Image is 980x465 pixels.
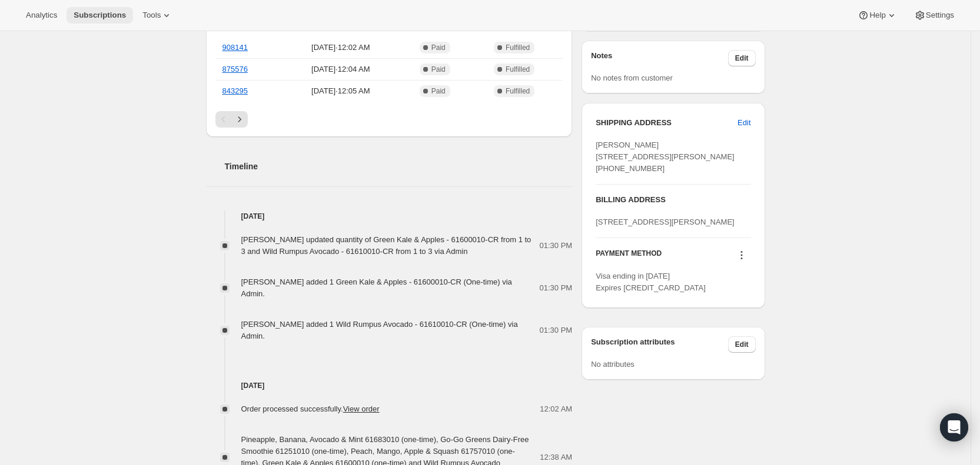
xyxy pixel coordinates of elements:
[241,404,380,413] span: Order processed successfully.
[926,11,954,20] span: Settings
[506,43,530,52] span: Fulfilled
[67,7,133,24] button: Subscriptions
[26,11,57,20] span: Analytics
[596,218,735,226] span: [STREET_ADDRESS][PERSON_NAME]
[851,7,904,24] button: Help
[222,65,248,73] a: 875576
[730,113,758,132] button: Edit
[241,235,531,256] span: [PERSON_NAME] updated quantity of Green Kale & Apples - 61600010-CR from 1 to 3 and Wild Rumpus A...
[596,249,662,265] h3: PAYMENT METHOD
[215,111,563,128] nav: Pagination
[222,86,248,95] a: 843295
[591,50,728,66] h3: Notes
[241,277,512,298] span: [PERSON_NAME] added 1 Green Kale & Apples - 61600010-CR (One-time) via Admin.
[241,320,518,340] span: [PERSON_NAME] added 1 Wild Rumpus Avocado - 61610010-CR (One-time) via Admin.
[19,7,64,24] button: Analytics
[540,451,572,463] span: 12:38 AM
[343,404,380,413] a: View order
[225,160,573,172] h2: Timeline
[540,240,573,252] span: 01:30 PM
[540,282,573,294] span: 01:30 PM
[206,380,573,392] h4: [DATE]
[735,53,749,63] span: Edit
[596,272,706,292] span: Visa ending in [DATE] Expires [CREDIT_CARD_DATA]
[284,85,397,97] span: [DATE] · 12:05 AM
[907,7,961,24] button: Settings
[540,325,573,336] span: 01:30 PM
[231,111,248,128] button: Next
[735,340,749,349] span: Edit
[142,11,161,20] span: Tools
[206,210,573,222] h4: [DATE]
[940,413,968,441] div: Open Intercom Messenger
[222,43,248,52] a: 908141
[284,42,397,53] span: [DATE] · 12:02 AM
[431,86,446,96] span: Paid
[728,336,756,353] button: Edit
[135,7,180,24] button: Tools
[596,194,750,206] h3: BILLING ADDRESS
[591,360,634,369] span: No attributes
[284,63,397,75] span: [DATE] · 12:04 AM
[506,65,530,74] span: Fulfilled
[596,140,735,173] span: [PERSON_NAME] [STREET_ADDRESS][PERSON_NAME] [PHONE_NUMBER]
[738,117,750,129] span: Edit
[431,43,446,52] span: Paid
[74,11,126,20] span: Subscriptions
[431,65,446,74] span: Paid
[591,336,728,353] h3: Subscription attributes
[540,403,572,415] span: 12:02 AM
[728,50,756,66] button: Edit
[596,117,738,129] h3: SHIPPING ADDRESS
[869,11,885,20] span: Help
[591,73,673,82] span: No notes from customer
[506,86,530,96] span: Fulfilled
